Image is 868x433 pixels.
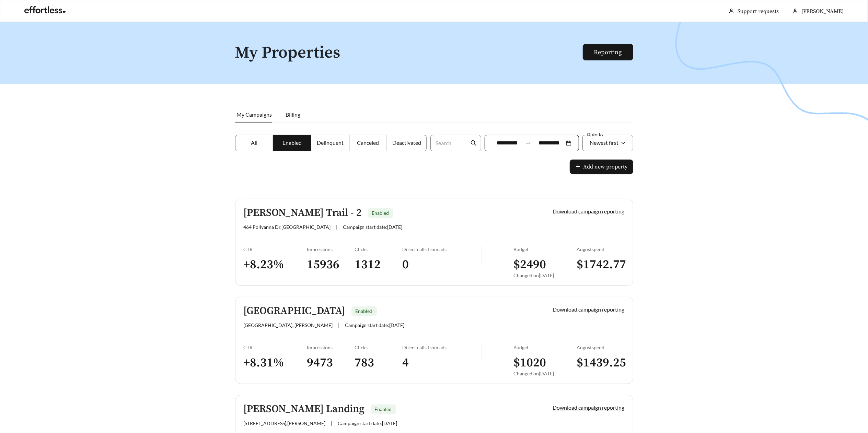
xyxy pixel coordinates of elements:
span: | [338,322,340,328]
div: Clicks [355,344,402,350]
span: Enabled [375,406,392,412]
h3: + 8.31 % [244,355,307,371]
span: Enabled [282,139,302,146]
span: to [525,140,531,146]
a: [GEOGRAPHIC_DATA]Enabled[GEOGRAPHIC_DATA].,[PERSON_NAME]|Campaign start date:[DATE]Download campa... [235,297,633,384]
h3: + 8.23 % [244,257,307,272]
span: Delinquent [317,139,344,146]
h3: $ 2490 [513,257,577,272]
div: CTR [244,246,307,252]
div: Direct calls from ads [402,344,482,350]
div: Direct calls from ads [402,246,482,252]
div: August spend [577,246,625,252]
span: plus [575,164,581,170]
h5: [PERSON_NAME] Trail - 2 [244,207,362,219]
span: Newest first [590,139,619,146]
h3: 1312 [355,257,402,272]
span: 464 Pollyanna Dr , [GEOGRAPHIC_DATA] [244,224,331,230]
span: swap-right [525,140,531,146]
span: Canceled [357,139,379,146]
span: Enabled [372,210,389,216]
button: Reporting [583,44,633,60]
div: Changed on [DATE] [513,272,577,278]
span: Deactivated [392,139,421,146]
span: search [471,140,477,146]
div: CTR [244,344,307,350]
h3: $ 1439.25 [577,355,625,371]
div: August spend [577,344,625,350]
span: Enabled [356,308,373,314]
h3: $ 1020 [513,355,577,371]
h5: [GEOGRAPHIC_DATA] [244,305,346,317]
div: Impressions [307,344,355,350]
h5: [PERSON_NAME] Landing [244,403,365,415]
div: Budget [513,344,577,350]
div: Impressions [307,246,355,252]
span: | [336,224,338,230]
a: Download campaign reporting [553,404,625,411]
span: Campaign start date: [DATE] [345,322,405,328]
h3: $ 1742.77 [577,257,625,272]
span: [PERSON_NAME] [801,8,844,15]
div: Changed on [DATE] [513,371,577,376]
span: Campaign start date: [DATE] [338,420,397,426]
h3: 0 [402,257,482,272]
div: Budget [513,246,577,252]
h3: 4 [402,355,482,371]
span: My Campaigns [237,111,272,118]
span: All [251,139,257,146]
h3: 15936 [307,257,355,272]
span: Add new property [583,163,628,171]
a: Download campaign reporting [553,208,625,214]
span: Campaign start date: [DATE] [343,224,403,230]
span: [GEOGRAPHIC_DATA]. , [PERSON_NAME] [244,322,333,328]
a: [PERSON_NAME] Trail - 2Enabled464 Pollyanna Dr,[GEOGRAPHIC_DATA]|Campaign start date:[DATE]Downlo... [235,199,633,286]
button: plusAdd new property [570,160,633,174]
a: Support requests [738,8,779,15]
h3: 783 [355,355,402,371]
a: Reporting [594,48,622,56]
div: Clicks [355,246,402,252]
h1: My Properties [235,44,583,62]
a: Download campaign reporting [553,306,625,313]
span: | [331,420,333,426]
span: Billing [286,111,301,118]
h3: 9473 [307,355,355,371]
span: [STREET_ADDRESS] , [PERSON_NAME] [244,420,326,426]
